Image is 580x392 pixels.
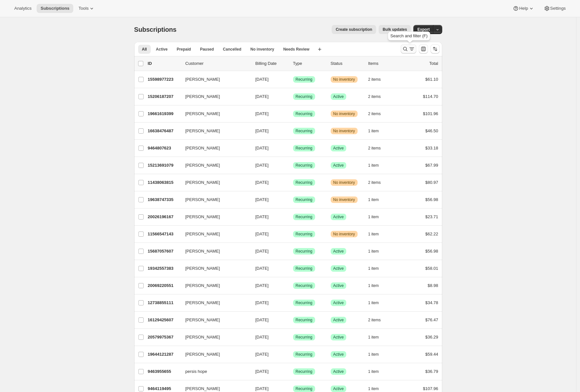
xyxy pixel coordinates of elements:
[182,143,246,153] button: [PERSON_NAME]
[185,179,220,186] span: [PERSON_NAME]
[78,6,89,11] span: Tools
[255,352,269,357] span: [DATE]
[182,349,246,360] button: [PERSON_NAME]
[182,109,246,119] button: [PERSON_NAME]
[368,144,388,153] button: 2 items
[425,300,438,305] span: $34.78
[368,128,379,134] span: 1 item
[148,212,438,221] div: 20026196167[PERSON_NAME][DATE]SuccessRecurringSuccessActive1 item$23.71
[223,47,242,52] span: Cancelled
[185,196,220,203] span: [PERSON_NAME]
[148,351,180,358] p: 19644121287
[401,44,416,53] button: Search and filter results
[368,178,388,187] button: 2 items
[368,77,381,82] span: 2 items
[333,128,355,134] span: No inventory
[368,111,381,116] span: 2 items
[185,145,220,151] span: [PERSON_NAME]
[185,386,220,392] span: [PERSON_NAME]
[182,315,246,325] button: [PERSON_NAME]
[250,47,274,52] span: No inventory
[431,44,440,53] button: Sort the results
[423,111,438,116] span: $101.96
[425,214,438,219] span: $23.71
[333,214,344,220] span: Active
[255,77,269,82] span: [DATE]
[148,367,438,376] div: 9463955655persis hope[DATE]SuccessRecurringSuccessActive1 item$36.79
[148,195,438,204] div: 19638747335[PERSON_NAME][DATE]SuccessRecurringWarningNo inventory1 item$56.98
[423,386,438,391] span: $107.96
[185,368,207,375] span: persis hope
[368,350,386,359] button: 1 item
[333,249,344,254] span: Active
[417,27,430,32] span: Export
[368,161,386,170] button: 1 item
[368,386,379,391] span: 1 item
[296,128,313,134] span: Recurring
[182,126,246,136] button: [PERSON_NAME]
[333,300,344,305] span: Active
[368,197,379,202] span: 1 item
[509,4,538,13] button: Help
[368,109,388,118] button: 2 items
[255,163,269,168] span: [DATE]
[148,248,180,255] p: 15687057607
[148,264,438,273] div: 19342557383[PERSON_NAME][DATE]SuccessRecurringSuccessActive1 item$58.01
[148,60,180,67] p: ID
[148,231,180,237] p: 11566547143
[428,283,438,288] span: $8.98
[185,93,220,100] span: [PERSON_NAME]
[148,144,438,153] div: 9464807623[PERSON_NAME][DATE]SuccessRecurringSuccessActive2 items$33.18
[185,76,220,83] span: [PERSON_NAME]
[148,298,438,307] div: 12738855111[PERSON_NAME][DATE]SuccessRecurringSuccessActive1 item$34.78
[425,197,438,202] span: $56.98
[185,282,220,289] span: [PERSON_NAME]
[255,180,269,185] span: [DATE]
[331,60,363,67] p: Status
[134,26,177,33] span: Subscriptions
[296,180,313,185] span: Recurring
[296,146,313,151] span: Recurring
[142,47,147,52] span: All
[185,351,220,358] span: [PERSON_NAME]
[293,60,326,67] div: Type
[336,27,372,32] span: Create subscription
[368,75,388,84] button: 2 items
[296,214,313,220] span: Recurring
[182,229,246,239] button: [PERSON_NAME]
[148,214,180,220] p: 20026196167
[425,352,438,357] span: $59.44
[185,162,220,169] span: [PERSON_NAME]
[177,47,191,52] span: Prepaid
[148,315,438,325] div: 16129425607[PERSON_NAME][DATE]SuccessRecurringSuccessActive2 items$76.47
[255,249,269,254] span: [DATE]
[185,334,220,340] span: [PERSON_NAME]
[368,163,379,168] span: 1 item
[379,25,411,34] button: Bulk updates
[182,212,246,222] button: [PERSON_NAME]
[296,283,313,288] span: Recurring
[413,25,433,34] button: Export
[185,128,220,134] span: [PERSON_NAME]
[425,266,438,271] span: $58.01
[419,44,428,53] button: Customize table column order and visibility
[314,45,325,54] button: Create new view
[333,352,344,357] span: Active
[148,196,180,203] p: 19638747335
[368,283,379,288] span: 1 item
[255,386,269,391] span: [DATE]
[296,266,313,271] span: Recurring
[368,315,388,325] button: 2 items
[182,160,246,171] button: [PERSON_NAME]
[296,163,313,168] span: Recurring
[333,163,344,168] span: Active
[182,74,246,85] button: [PERSON_NAME]
[368,195,386,204] button: 1 item
[148,92,438,101] div: 15206187207[PERSON_NAME][DATE]SuccessRecurringSuccessActive2 items$114.70
[148,76,180,83] p: 15598977223
[148,368,180,375] p: 9463955655
[255,60,288,67] p: Billing Date
[368,94,381,99] span: 2 items
[425,77,438,82] span: $61.10
[296,249,313,254] span: Recurring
